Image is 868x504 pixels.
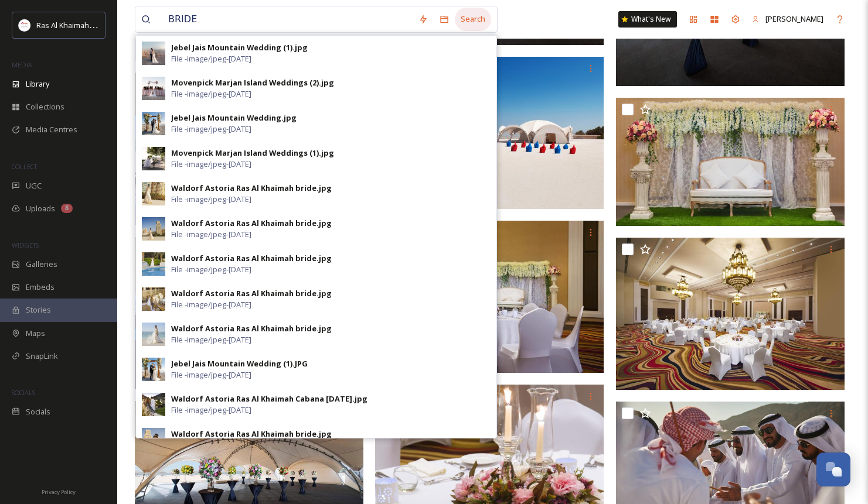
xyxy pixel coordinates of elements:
[26,304,51,316] span: Stories
[455,8,491,30] div: Search
[616,97,845,226] img: Convention-Centre-Wedding-stage2.jpg
[171,428,332,440] div: Waldorf Astoria Ras Al Khaimah bride.jpg
[142,393,165,416] img: b174f972-68ce-4a56-b602-0cf9d67ef10b.jpg
[135,236,363,389] img: Royal Tent on the beach.jpg
[171,393,367,404] div: Waldorf Astoria Ras Al Khaimah Cabana [DATE].jpg
[12,241,39,249] span: WIDGETS
[142,323,165,346] img: 41150a4a-c4bc-41ed-8804-2d2332fc76b5.jpg
[36,19,202,30] span: Ras Al Khaimah Tourism Development Authority
[142,358,165,381] img: c1cbaa8e-154c-4d4f-9379-c8e58e1c7ae4.jpg
[171,148,334,159] div: Movenpick Marjan Island Weddings (1).jpg
[162,6,413,32] input: Search your library
[171,42,308,53] div: Jebel Jais Mountain Wedding (1).jpg
[142,287,165,311] img: 4e6a52ef-f186-44e2-98ad-f510473a7862.jpg
[171,253,332,264] div: Waldorf Astoria Ras Al Khaimah bride.jpg
[171,159,251,170] span: File - image/jpeg - [DATE]
[171,112,297,124] div: Jebel Jais Mountain Wedding.jpg
[171,77,334,88] div: Movenpick Marjan Island Weddings (2).jpg
[171,194,251,205] span: File - image/jpeg - [DATE]
[142,182,165,205] img: f5406550-6e0c-45aa-b3ec-37912197579d.jpg
[171,218,332,229] div: Waldorf Astoria Ras Al Khaimah bride.jpg
[26,78,49,90] span: Library
[171,323,332,334] div: Waldorf Astoria Ras Al Khaimah bride.jpg
[171,358,308,369] div: Jebel Jais Mountain Wedding (1).JPG
[26,124,77,135] span: Media Centres
[61,204,73,213] div: 8
[26,282,55,293] span: Embeds
[42,488,76,496] span: Privacy Policy
[765,13,823,24] span: [PERSON_NAME]
[171,53,251,64] span: File - image/jpeg - [DATE]
[618,11,677,28] a: What's New
[171,369,251,380] span: File - image/jpeg - [DATE]
[171,334,251,345] span: File - image/jpeg - [DATE]
[26,101,64,112] span: Collections
[12,388,35,397] span: SOCIALS
[171,404,251,416] span: File - image/jpeg - [DATE]
[26,351,58,362] span: SnapLink
[42,484,76,498] a: Privacy Policy
[171,229,251,240] span: File - image/jpeg - [DATE]
[142,112,165,135] img: 6ab676c6-c35a-4aa4-92ce-1ab7513b0905.jpg
[26,180,42,191] span: UGC
[26,406,50,417] span: Socials
[142,42,165,65] img: 2d2fbd94-4d5a-4b00-a7c3-9583dbeea7cb.jpg
[616,238,845,390] img: Convention-Centre-Wedding.jpg
[816,452,850,486] button: Open Chat
[142,217,165,241] img: 74839f42-7a9d-47b5-b3de-d8605043d886.jpg
[142,147,165,170] img: d0125ea8-67f1-4292-abb9-773e8abec982.jpg
[171,288,332,299] div: Waldorf Astoria Ras Al Khaimah bride.jpg
[12,60,32,69] span: MEDIA
[142,77,165,100] img: 5ecce3b2-e41d-47b2-894a-9305fa86bf2c.jpg
[26,259,57,270] span: Galleries
[142,252,165,276] img: 594d2ce3-5715-437c-8b89-8c1814bbfeea.jpg
[19,19,30,31] img: Logo_RAKTDA_RGB-01.png
[171,299,251,310] span: File - image/jpeg - [DATE]
[26,203,55,214] span: Uploads
[26,328,45,339] span: Maps
[171,264,251,275] span: File - image/jpeg - [DATE]
[142,428,165,451] img: 761ff277-9b57-44c0-8eee-ae79a68aeece.jpg
[171,124,251,135] span: File - image/jpeg - [DATE]
[12,162,37,171] span: COLLECT
[135,73,363,225] img: Royal Tent on the beach.jpg
[171,183,332,194] div: Waldorf Astoria Ras Al Khaimah bride.jpg
[171,88,251,100] span: File - image/jpeg - [DATE]
[746,8,829,30] a: [PERSON_NAME]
